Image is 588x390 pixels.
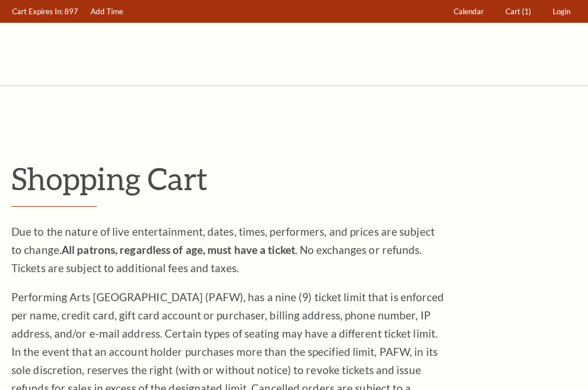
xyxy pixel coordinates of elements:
[85,1,129,23] a: Add Time
[500,1,537,23] a: Cart (1)
[64,7,78,16] span: 897
[548,1,576,23] a: Login
[505,7,520,16] span: Cart
[522,7,531,16] span: (1)
[553,7,570,16] span: Login
[12,7,63,16] span: Cart Expires In:
[454,7,484,16] span: Calendar
[11,160,577,197] p: Shopping Cart
[448,1,489,23] a: Calendar
[11,225,435,274] span: Due to the nature of live entertainment, dates, times, performers, and prices are subject to chan...
[62,243,295,256] strong: All patrons, regardless of age, must have a ticket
